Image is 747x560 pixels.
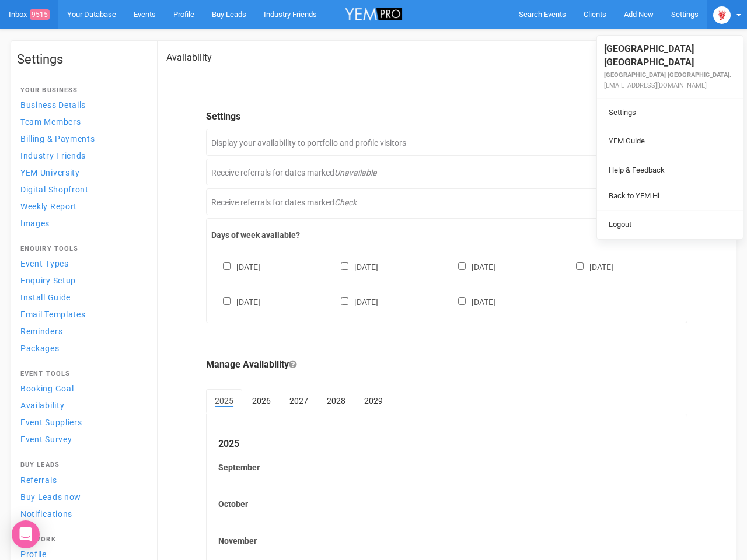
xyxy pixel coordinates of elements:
[211,295,260,308] label: [DATE]
[20,509,72,519] span: Notifications
[17,164,145,180] a: YEM University
[564,260,613,273] label: [DATE]
[329,295,378,308] label: [DATE]
[17,414,145,430] a: Event Suppliers
[20,384,74,393] span: Booking Goal
[20,418,82,427] span: Event Suppliers
[20,134,95,143] span: Billing & Payments
[600,213,740,236] a: Logout
[20,246,142,253] h4: Enquiry Tools
[17,340,145,356] a: Packages
[17,272,145,288] a: Enquiry Setup
[20,219,50,228] span: Images
[223,262,231,270] input: [DATE]
[604,71,731,79] small: [GEOGRAPHIC_DATA] [GEOGRAPHIC_DATA].
[20,435,72,444] span: Event Survey
[341,262,348,270] input: [DATE]
[281,389,317,412] a: 2027
[20,100,86,110] span: Business Details
[211,229,682,241] label: Days of week available?
[20,117,81,127] span: Team Members
[458,297,466,305] input: [DATE]
[20,185,89,194] span: Digital Shopfront
[17,148,145,163] a: Industry Friends
[20,87,142,94] h4: Your Business
[458,262,466,270] input: [DATE]
[355,389,392,412] a: 2029
[20,202,77,211] span: Weekly Report
[17,431,145,447] a: Event Survey
[20,327,62,336] span: Reminders
[17,198,145,214] a: Weekly Report
[20,536,142,543] h4: Network
[17,181,145,197] a: Digital Shopfront
[30,9,50,20] span: 9515
[211,260,260,273] label: [DATE]
[624,10,654,19] span: Add New
[20,259,69,268] span: Event Types
[20,344,60,353] span: Packages
[206,389,242,414] a: 2025
[17,131,145,146] a: Billing & Payments
[713,6,731,24] img: open-uri20250107-2-1pbi2ie
[12,520,40,548] div: Open Intercom Messenger
[17,97,145,113] a: Business Details
[604,43,694,68] span: [GEOGRAPHIC_DATA] [GEOGRAPHIC_DATA]
[600,159,740,182] a: Help & Feedback
[218,437,675,451] legend: 2025
[446,295,495,308] label: [DATE]
[17,215,145,231] a: Images
[17,52,145,66] h1: Settings
[243,389,280,412] a: 2026
[20,276,76,285] span: Enquiry Setup
[223,297,231,305] input: [DATE]
[20,293,71,302] span: Install Guide
[206,358,687,372] legend: Manage Availability
[17,489,145,505] a: Buy Leads now
[17,114,145,129] a: Team Members
[218,461,675,473] label: September
[17,380,145,396] a: Booking Goal
[218,535,675,547] label: November
[17,397,145,413] a: Availability
[341,297,348,305] input: [DATE]
[206,188,687,215] div: Receive referrals for dates marked
[20,168,80,177] span: YEM University
[20,310,86,319] span: Email Templates
[17,472,145,488] a: Referrals
[334,168,376,177] em: Unavailable
[334,198,357,207] em: Check
[206,110,687,124] legend: Settings
[600,130,740,153] a: YEM Guide
[17,506,145,521] a: Notifications
[20,401,64,410] span: Availability
[166,52,212,63] h2: Availability
[329,260,378,273] label: [DATE]
[20,370,142,377] h4: Event Tools
[206,159,687,185] div: Receive referrals for dates marked
[17,306,145,322] a: Email Templates
[206,129,687,156] div: Display your availability to portfolio and profile visitors
[17,256,145,271] a: Event Types
[584,10,606,19] span: Clients
[218,498,675,510] label: October
[17,323,145,339] a: Reminders
[604,82,707,89] small: [EMAIL_ADDRESS][DOMAIN_NAME]
[576,262,584,270] input: [DATE]
[446,260,495,273] label: [DATE]
[20,461,142,468] h4: Buy Leads
[519,10,566,19] span: Search Events
[600,185,740,208] a: Back to YEM Hi
[600,101,740,124] a: Settings
[17,289,145,305] a: Install Guide
[318,389,354,412] a: 2028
